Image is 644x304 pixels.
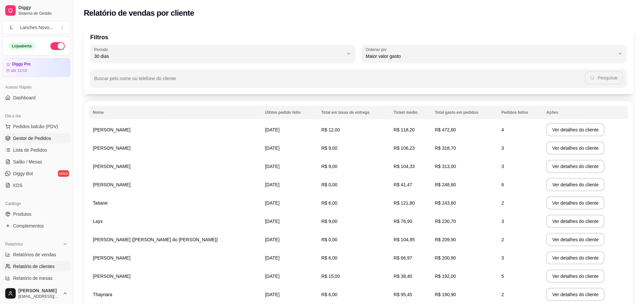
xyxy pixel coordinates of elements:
button: Ver detalhes do cliente [546,251,605,264]
span: R$ 95,45 [394,292,412,297]
article: Diggy Pro [12,62,31,67]
span: R$ 41,47 [394,182,412,187]
th: Total gasto em pedidos [431,106,498,119]
span: R$ 200,90 [435,255,456,261]
button: Pedidos balcão (PDV) [3,121,70,132]
span: R$ 230,70 [435,219,456,224]
span: Pedidos balcão (PDV) [13,123,58,130]
label: Período [94,47,110,52]
span: [DATE] [265,292,279,297]
span: [PERSON_NAME] [93,182,131,187]
span: [DATE] [265,255,279,261]
a: Relatório de mesas [3,273,70,283]
a: Dashboard [3,93,70,103]
button: Alterar Status [50,42,65,50]
a: Diggy Botnovo [3,168,70,179]
span: R$ 318,70 [435,145,456,151]
span: R$ 76,90 [394,219,412,224]
span: R$ 209,90 [435,237,456,242]
span: Maior valor gasto [366,53,615,59]
span: R$ 190,90 [435,292,456,297]
span: R$ 15,00 [321,274,340,279]
th: Último pedido feito [261,106,317,119]
input: Buscar pelo nome ou telefone do cliente [94,78,585,84]
span: R$ 6,00 [321,200,337,206]
span: Lista de Pedidos [13,147,47,153]
span: Sistema de Gestão [18,11,68,16]
button: Ver detalhes do cliente [546,178,605,191]
span: L [8,24,15,31]
h2: Relatório de vendas por cliente [84,8,194,18]
th: Pedidos feitos [498,106,543,119]
span: [DATE] [265,182,279,187]
span: 3 [502,145,504,151]
span: R$ 118,20 [394,127,415,132]
span: R$ 9,00 [321,219,337,224]
div: Catálogo [3,198,70,209]
button: Ver detalhes do cliente [546,142,605,155]
span: Relatório de clientes [13,263,55,270]
span: R$ 192,00 [435,274,456,279]
button: Período30 dias [90,44,355,63]
span: Diggy [18,5,68,11]
span: Relatórios [5,242,23,247]
span: R$ 106,23 [394,145,415,151]
span: R$ 104,95 [394,237,415,242]
span: Thaynara [93,292,112,297]
span: R$ 472,80 [435,127,456,132]
span: R$ 248,80 [435,182,456,187]
a: DiggySistema de Gestão [3,3,70,18]
span: [EMAIL_ADDRESS][DOMAIN_NAME] [18,294,60,299]
span: R$ 313,00 [435,164,456,169]
span: 2 [502,292,504,297]
span: [DATE] [265,274,279,279]
label: Ordenar por [366,47,389,52]
span: 3 [502,255,504,261]
button: Ver detalhes do cliente [546,196,605,210]
span: 30 dias [94,53,344,59]
span: [PERSON_NAME] ([PERSON_NAME] do [PERSON_NAME]) [93,237,218,242]
button: Ver detalhes do cliente [546,233,605,246]
a: Diggy Proaté 11/10 [3,58,70,77]
span: [PERSON_NAME] [93,255,131,261]
div: Loja aberta [8,42,35,50]
button: Ver detalhes do cliente [546,270,605,283]
span: [DATE] [265,145,279,151]
span: Relatórios de vendas [13,251,56,258]
div: Acesso Rápido [3,82,70,93]
span: R$ 104,33 [394,164,415,169]
span: R$ 12,00 [321,127,340,132]
button: Ver detalhes do cliente [546,123,605,136]
span: [PERSON_NAME] [93,145,131,151]
a: Complementos [3,221,70,231]
span: 2 [502,237,504,242]
button: Select a team [3,21,70,34]
a: Gestor de Pedidos [3,133,70,144]
span: Gestor de Pedidos [13,135,51,142]
span: Relatório de mesas [13,275,53,281]
a: Lista de Pedidos [3,145,70,155]
span: [DATE] [265,219,279,224]
span: Dashboard [13,94,36,101]
span: R$ 38,40 [394,274,412,279]
button: [PERSON_NAME][EMAIL_ADDRESS][DOMAIN_NAME] [3,286,70,301]
span: R$ 121,80 [394,200,415,206]
span: Diggy Bot [13,170,33,177]
th: Ações [543,106,628,119]
a: Salão / Mesas [3,157,70,167]
span: [DATE] [265,200,279,206]
span: R$ 243,60 [435,200,456,206]
span: R$ 9,00 [321,164,337,169]
span: 3 [502,219,504,224]
span: Lays [93,219,103,224]
th: Total em taxas de entrega [317,106,390,119]
span: [PERSON_NAME] [18,288,60,294]
span: Salão / Mesas [13,159,42,165]
span: 3 [502,164,504,169]
span: 6 [502,182,504,187]
span: [DATE] [265,164,279,169]
span: R$ 66,97 [394,255,412,261]
span: 4 [502,127,504,132]
button: Ver detalhes do cliente [546,160,605,173]
span: Complementos [13,223,44,229]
